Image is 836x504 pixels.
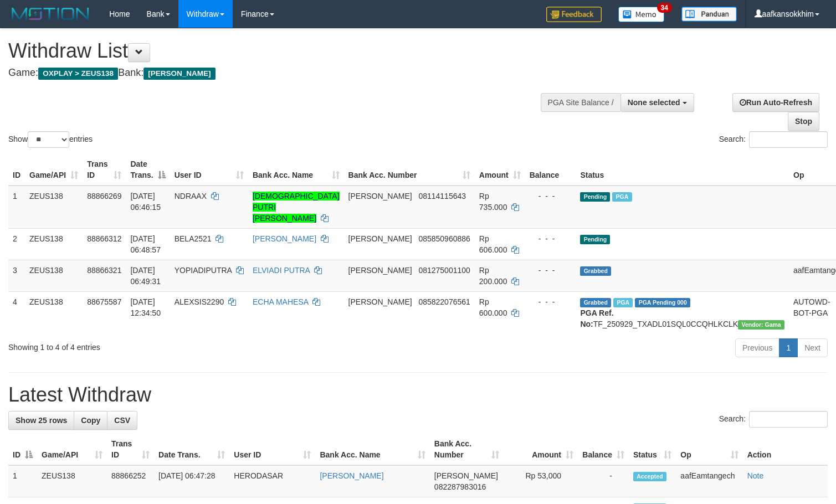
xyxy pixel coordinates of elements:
[253,266,310,275] a: ELVIADI PUTRA
[788,112,819,131] a: Stop
[719,131,828,148] label: Search:
[130,297,161,317] span: [DATE] 12:34:50
[87,266,121,275] span: 88866321
[719,411,828,428] label: Search:
[25,154,83,186] th: Game/API: activate to sort column ascending
[81,416,100,425] span: Copy
[87,297,121,306] span: 88675587
[735,338,779,357] a: Previous
[107,434,154,465] th: Trans ID: activate to sort column ascending
[253,234,316,243] a: [PERSON_NAME]
[87,192,121,200] span: 88866269
[348,266,412,275] span: [PERSON_NAME]
[229,465,315,497] td: HERODASAR
[418,297,470,306] span: Copy 085822076561 to clipboard
[580,298,611,307] span: Grabbed
[8,465,37,497] td: 1
[253,297,308,306] a: ECHA MAHESA
[612,192,632,202] span: Marked by aaftrukkakada
[107,465,154,497] td: 88866252
[504,465,578,497] td: Rp 53,000
[576,154,789,186] th: Status
[154,465,229,497] td: [DATE] 06:47:28
[25,186,83,229] td: ZEUS138
[175,192,207,200] span: NDRAAX
[315,434,429,465] th: Bank Acc. Name: activate to sort column ascending
[629,434,676,465] th: Status: activate to sort column ascending
[541,93,620,112] div: PGA Site Balance /
[676,465,742,497] td: aafEamtangech
[749,131,828,148] input: Search:
[8,131,93,148] label: Show entries
[747,471,764,480] a: Note
[320,471,383,480] a: [PERSON_NAME]
[434,482,486,491] span: Copy 082287983016 to clipboard
[344,154,475,186] th: Bank Acc. Number: activate to sort column ascending
[8,40,546,62] h1: Withdraw List
[348,297,412,306] span: [PERSON_NAME]
[37,434,107,465] th: Game/API: activate to sort column ascending
[107,411,137,430] a: CSV
[578,465,629,497] td: -
[8,291,25,334] td: 4
[74,411,107,430] a: Copy
[229,434,315,465] th: User ID: activate to sort column ascending
[530,296,572,307] div: - - -
[348,192,412,200] span: [PERSON_NAME]
[25,260,83,291] td: ZEUS138
[8,68,546,79] h4: Game: Bank:
[525,154,576,186] th: Balance
[25,228,83,260] td: ZEUS138
[628,98,680,107] span: None selected
[580,192,610,202] span: Pending
[434,471,498,480] span: [PERSON_NAME]
[175,297,224,306] span: ALEXSIS2290
[479,266,507,286] span: Rp 200.000
[38,68,118,80] span: OXPLAY > ZEUS138
[25,291,83,334] td: ZEUS138
[170,154,248,186] th: User ID: activate to sort column ascending
[8,337,340,353] div: Showing 1 to 4 of 4 entries
[8,434,37,465] th: ID: activate to sort column descending
[681,7,737,22] img: panduan.png
[418,192,466,200] span: Copy 08114115643 to clipboard
[479,297,507,317] span: Rp 600.000
[546,7,602,22] img: Feedback.jpg
[418,266,470,275] span: Copy 081275001100 to clipboard
[114,416,130,425] span: CSV
[530,233,572,244] div: - - -
[613,298,633,307] span: Marked by aafpengsreynich
[479,234,507,254] span: Rp 606.000
[143,68,215,80] span: [PERSON_NAME]
[578,434,629,465] th: Balance: activate to sort column ascending
[633,472,666,481] span: Accepted
[348,234,412,243] span: [PERSON_NAME]
[743,434,828,465] th: Action
[676,434,742,465] th: Op: activate to sort column ascending
[580,266,611,276] span: Grabbed
[16,416,67,425] span: Show 25 rows
[576,291,789,334] td: TF_250929_TXADL01SQL0CCQHLKCLK
[130,266,161,286] span: [DATE] 06:49:31
[8,384,828,406] h1: Latest Withdraw
[130,192,161,212] span: [DATE] 06:46:15
[8,228,25,260] td: 2
[37,465,107,497] td: ZEUS138
[732,93,819,112] a: Run Auto-Refresh
[530,191,572,202] div: - - -
[749,411,828,428] input: Search:
[8,260,25,291] td: 3
[779,338,798,357] a: 1
[87,234,121,243] span: 88866312
[126,154,170,186] th: Date Trans.: activate to sort column descending
[618,7,665,22] img: Button%20Memo.svg
[8,186,25,229] td: 1
[248,154,344,186] th: Bank Acc. Name: activate to sort column ascending
[175,234,212,243] span: BELA2521
[8,411,74,430] a: Show 25 rows
[430,434,504,465] th: Bank Acc. Number: activate to sort column ascending
[530,265,572,276] div: - - -
[797,338,828,357] a: Next
[738,320,784,330] span: Vendor URL: https://trx31.1velocity.biz
[657,3,672,13] span: 34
